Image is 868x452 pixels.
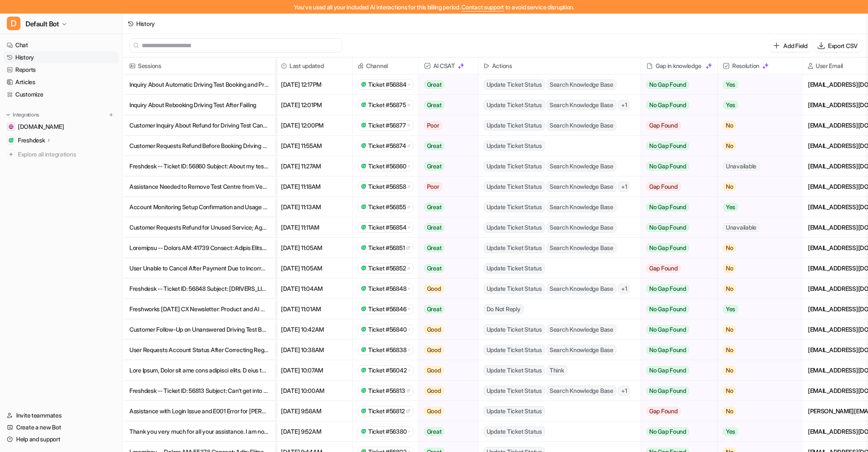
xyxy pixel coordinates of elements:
[279,319,349,340] span: [DATE] 10:42AM
[419,217,473,238] button: Great
[279,217,349,238] span: [DATE] 11:11AM
[424,182,442,191] span: Poor
[361,101,410,109] a: Ticket #56875
[641,156,711,176] button: No Gap Found
[129,115,269,136] p: Customer Inquiry About Refund for Driving Test Cancellation Service
[484,426,545,437] span: Update Ticket Status
[361,366,410,375] a: Ticket #56042
[419,258,473,279] button: Great
[547,284,616,294] span: Search Knowledge Base
[361,143,367,148] img: freshdesk
[718,340,796,360] button: No
[368,244,404,252] span: Ticket #56851
[424,121,442,130] span: Poor
[361,367,367,373] img: freshdesk
[718,115,796,136] button: No
[723,223,759,232] span: Unavailable
[547,345,616,355] span: Search Knowledge Base
[361,244,410,252] a: Ticket #56851
[419,421,473,442] button: Great
[424,244,445,252] span: Great
[424,305,445,313] span: Great
[279,176,349,197] span: [DATE] 11:18AM
[9,138,14,143] img: Freshdesk
[3,111,42,119] button: Integrations
[424,203,445,211] span: Great
[641,299,711,319] button: No Gap Found
[361,407,410,415] a: Ticket #56812
[484,284,545,294] span: Update Ticket Status
[723,407,736,415] span: No
[723,387,736,395] span: No
[646,121,681,130] span: Gap Found
[718,319,796,340] button: No
[279,401,349,421] span: [DATE] 9:58AM
[718,136,796,156] button: No
[279,340,349,360] span: [DATE] 10:38AM
[547,100,616,110] span: Search Knowledge Base
[484,324,545,335] span: Update Ticket Status
[7,17,20,30] span: D
[547,161,616,171] span: Search Knowledge Base
[3,121,119,133] a: drivingtests.co.uk[DOMAIN_NAME]
[484,161,545,171] span: Update Ticket Status
[424,162,445,171] span: Great
[646,346,689,354] span: No Gap Found
[723,284,736,293] span: No
[484,80,545,90] span: Update Ticket Status
[361,102,367,108] img: freshdesk
[279,238,349,258] span: [DATE] 11:05AM
[18,148,115,161] span: Explore all integrations
[723,264,736,273] span: No
[723,427,738,436] span: Yes
[718,238,796,258] button: No
[641,258,711,279] button: Gap Found
[368,223,406,232] span: Ticket #56854
[646,366,689,375] span: No Gap Found
[641,136,711,156] button: No Gap Found
[279,381,349,401] span: [DATE] 10:00AM
[424,264,445,273] span: Great
[641,115,711,136] button: Gap Found
[783,41,807,50] p: Add Field
[361,122,367,128] img: freshdesk
[279,57,349,74] span: Last updated
[646,162,689,171] span: No Gap Found
[718,176,796,197] button: No
[641,279,711,299] button: No Gap Found
[723,121,736,130] span: No
[424,80,445,89] span: Great
[422,57,475,74] span: AI CSAT
[368,264,406,273] span: Ticket #56852
[723,142,736,150] span: No
[547,182,616,192] span: Search Knowledge Base
[361,203,410,211] a: Ticket #56855
[361,225,367,230] img: freshdesk
[641,319,711,340] button: No Gap Found
[368,407,404,415] span: Ticket #56812
[361,408,367,414] img: freshdesk
[618,386,630,396] span: + 1
[419,115,473,136] button: Poor
[718,401,796,421] button: No
[547,324,616,335] span: Search Knowledge Base
[129,197,269,217] p: Account Monitoring Setup Confirmation and Usage Guidelines
[484,263,545,273] span: Update Ticket Status
[419,319,473,340] button: Good
[419,401,473,421] button: Good
[641,197,711,217] button: No Gap Found
[641,401,711,421] button: Gap Found
[368,427,407,436] span: Ticket #56380
[484,243,545,253] span: Update Ticket Status
[361,204,367,210] img: freshdesk
[484,120,545,131] span: Update Ticket Status
[129,340,269,360] p: User Requests Account Status After Correcting Registration Details
[646,223,689,232] span: No Gap Found
[646,142,689,150] span: No Gap Found
[3,88,119,100] a: Customize
[3,76,119,88] a: Articles
[361,427,410,436] a: Ticket #56380
[723,80,738,89] span: Yes
[129,381,269,401] p: Freshdesk -- Ticket ID: 56813 Subject: Can’t get into Account Contact Name: [PERSON_NAME] Contact...
[7,150,15,159] img: explore all integrations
